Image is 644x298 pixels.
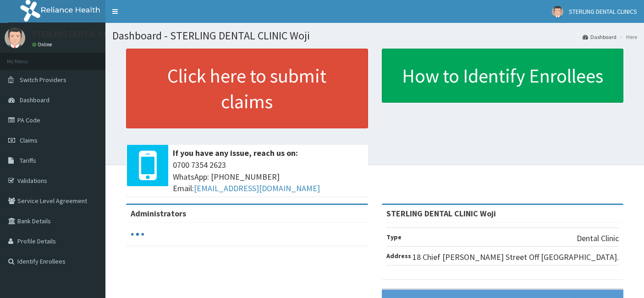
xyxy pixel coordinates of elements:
[386,252,411,260] b: Address
[386,233,402,241] b: Type
[20,156,36,165] span: Tariffs
[32,30,127,38] p: STERLING DENTAL CLINICS
[577,232,619,244] p: Dental Clinic
[131,208,186,219] b: Administrators
[20,136,38,144] span: Claims
[126,49,368,128] a: Click here to submit claims
[20,76,66,84] span: Switch Providers
[617,33,637,41] li: Here
[583,33,616,41] a: Dashboard
[173,148,298,158] b: If you have any issue, reach us on:
[552,6,563,17] img: User Image
[382,49,624,103] a: How to Identify Enrollees
[131,227,144,241] svg: audio-loading
[112,30,637,42] h1: Dashboard - STERLING DENTAL CLINIC Woji
[386,208,496,219] strong: STERLING DENTAL CLINIC Woji
[413,251,619,263] p: 18 Chief [PERSON_NAME] Street Off [GEOGRAPHIC_DATA].
[173,159,363,194] span: 0700 7354 2623 WhatsApp: [PHONE_NUMBER] Email:
[194,183,320,193] a: [EMAIL_ADDRESS][DOMAIN_NAME]
[20,96,50,104] span: Dashboard
[32,41,54,48] a: Online
[5,28,25,48] img: User Image
[569,7,637,16] span: STERLING DENTAL CLINICS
